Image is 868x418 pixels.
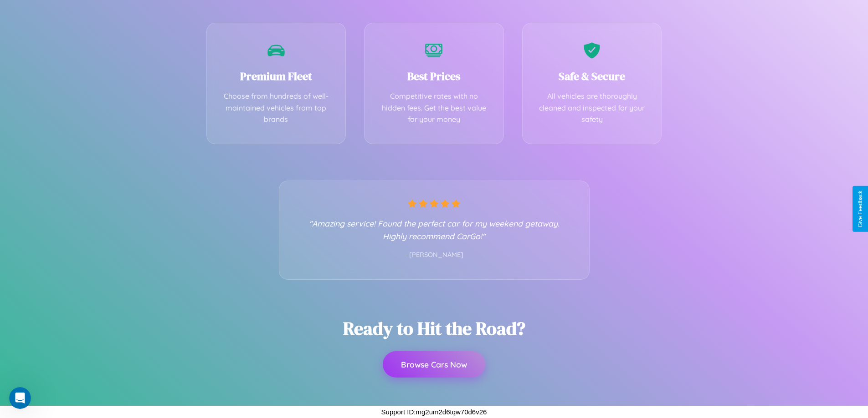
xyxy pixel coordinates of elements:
[857,191,863,227] div: Give Feedback
[536,69,648,84] h3: Safe & Secure
[298,249,571,261] p: - [PERSON_NAME]
[221,69,332,84] h3: Premium Fleet
[383,351,485,378] button: Browse Cars Now
[378,91,490,126] p: Competitive rates with no hidden fees. Get the best value for your money
[381,406,487,418] p: Support ID: mg2um2d6tqw70d6v26
[536,91,648,126] p: All vehicles are thoroughly cleaned and inspected for your safety
[221,91,332,126] p: Choose from hundreds of well-maintained vehicles from top brands
[343,316,525,341] h2: Ready to Hit the Road?
[9,387,31,409] iframe: Intercom live chat
[298,217,571,242] p: "Amazing service! Found the perfect car for my weekend getaway. Highly recommend CarGo!"
[378,69,490,84] h3: Best Prices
